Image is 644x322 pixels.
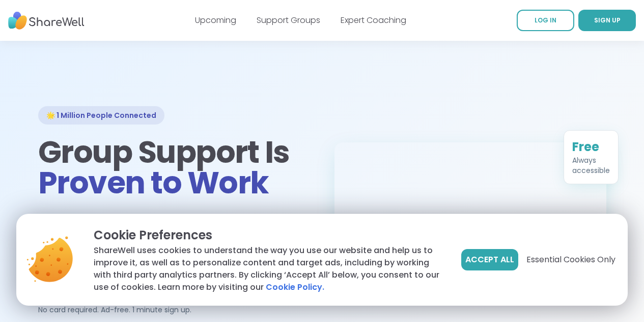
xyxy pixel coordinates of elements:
[257,14,320,26] a: Support Groups
[94,244,445,293] p: ShareWell uses cookies to understand the way you use our website and help us to improve it, as we...
[94,226,445,244] p: Cookie Preferences
[517,10,574,31] a: LOG IN
[535,16,556,24] span: LOG IN
[594,16,621,24] span: SIGN UP
[38,161,269,204] span: Proven to Work
[195,14,236,26] a: Upcoming
[341,14,406,26] a: Expert Coaching
[38,137,310,198] h1: Group Support Is
[266,281,324,293] a: Cookie Policy.
[465,254,514,266] span: Accept All
[572,139,610,155] div: Free
[526,254,615,266] span: Essential Cookies Only
[578,10,636,31] a: SIGN UP
[8,7,85,35] img: ShareWell Nav Logo
[38,106,164,125] div: 🌟 1 Million People Connected
[38,210,310,243] h2: Find hundreds of live online support groups each week.
[38,305,310,315] p: No card required. Ad-free. 1 minute sign up.
[461,249,518,270] button: Accept All
[572,155,610,176] div: Always accessible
